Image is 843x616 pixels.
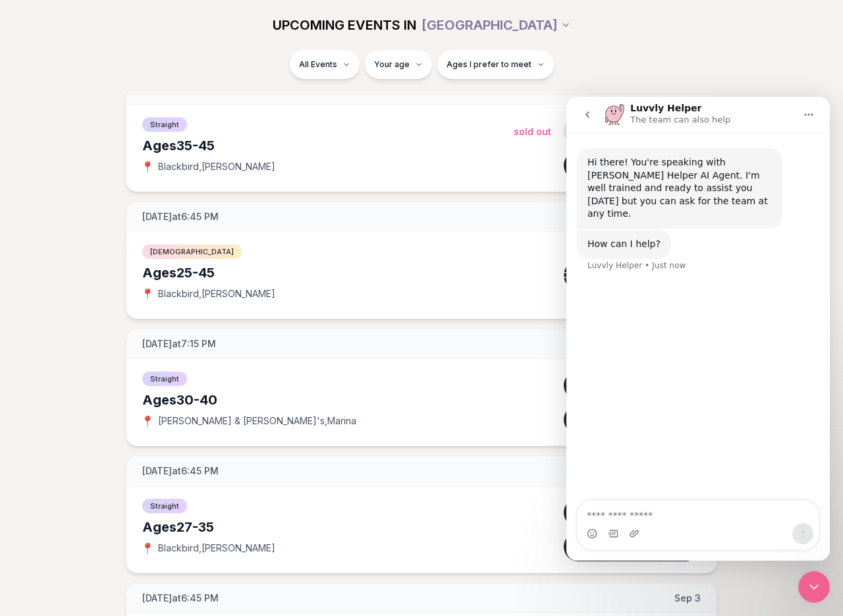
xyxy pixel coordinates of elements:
div: Ages 30-40 [142,391,514,409]
span: Your age [374,59,410,70]
button: Book men's spot [564,151,701,180]
button: Book women's spot [564,371,701,400]
span: [PERSON_NAME] & [PERSON_NAME]'s , Marina [158,414,356,428]
span: Straight [142,372,187,386]
button: Book women's spot [564,498,701,527]
span: [DATE] at 6:45 PM [142,592,219,605]
button: Ages I prefer to meet [437,50,554,79]
div: Ages 27-35 [142,518,514,536]
button: Book men's spot [564,405,701,434]
iframe: Intercom live chat [798,571,830,603]
span: Blackbird , [PERSON_NAME] [158,542,275,555]
span: UPCOMING EVENTS IN [273,16,416,34]
span: 📍 [142,161,153,172]
span: Sep 3 [674,592,701,605]
div: Ages 25-45 [142,264,514,282]
button: [GEOGRAPHIC_DATA] [421,11,571,40]
span: All Events [299,59,337,70]
span: 📍 [142,543,153,553]
span: 📍 [142,416,153,426]
span: Blackbird , [PERSON_NAME] [158,160,275,173]
span: [DATE] at 6:45 PM [142,464,219,478]
button: Book [DEMOGRAPHIC_DATA]'s spot [564,261,701,290]
span: Straight [142,117,187,132]
button: Your age [365,50,432,79]
button: Book men's spot [564,532,701,561]
span: [DATE] at 6:45 PM [142,210,219,223]
span: Straight [142,499,187,513]
iframe: To enrich screen reader interactions, please activate Accessibility in Grammarly extension settings [566,97,830,561]
span: [DEMOGRAPHIC_DATA] [142,244,242,259]
div: Ages 35-45 [142,136,514,155]
span: Sold Out [514,126,551,137]
span: Blackbird , [PERSON_NAME] [158,287,275,300]
button: All Events [290,50,360,79]
span: Ages I prefer to meet [447,59,531,70]
span: 📍 [142,289,153,299]
button: Join women's waitlist [564,117,701,146]
span: [DATE] at 7:15 PM [142,337,216,350]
